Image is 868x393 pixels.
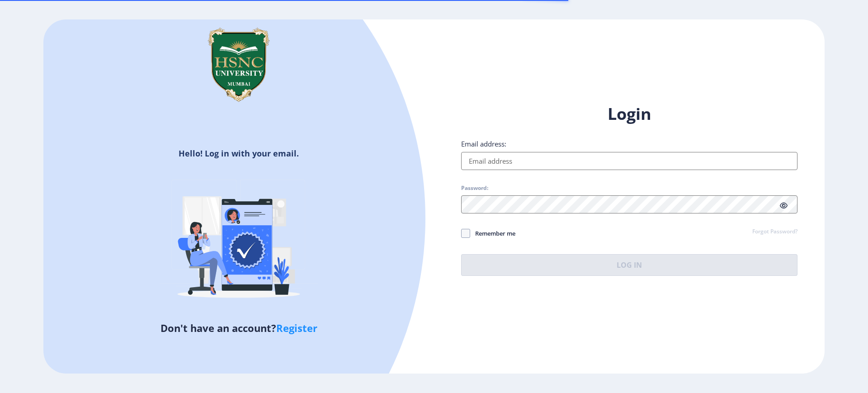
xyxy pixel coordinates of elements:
button: Log In [461,254,797,276]
a: Forgot Password? [752,228,797,236]
a: Register [276,321,317,335]
span: Remember me [470,228,515,239]
img: Verified-rafiki.svg [160,162,318,321]
label: Password: [461,185,488,192]
h5: Don't have an account? [50,321,427,335]
img: hsnc.png [193,19,284,110]
input: Email address [461,152,797,170]
label: Email address: [461,139,506,148]
h1: Login [461,103,797,125]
